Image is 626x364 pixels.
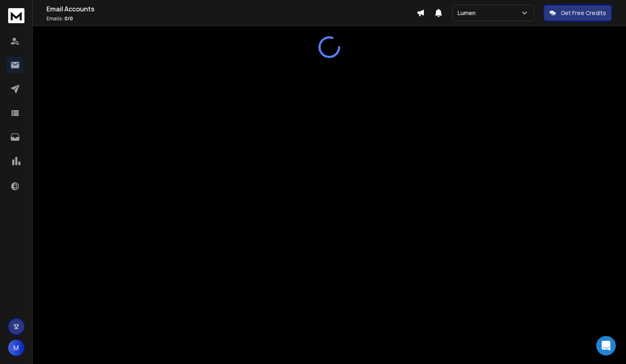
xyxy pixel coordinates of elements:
[544,5,612,21] button: Get Free Credits
[458,9,479,17] p: Lumen
[596,336,616,355] div: Open Intercom Messenger
[46,4,417,14] h1: Email Accounts
[64,15,73,22] span: 0 / 0
[561,9,606,17] p: Get Free Credits
[8,340,24,356] button: M
[8,8,24,23] img: logo
[46,15,417,22] p: Emails :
